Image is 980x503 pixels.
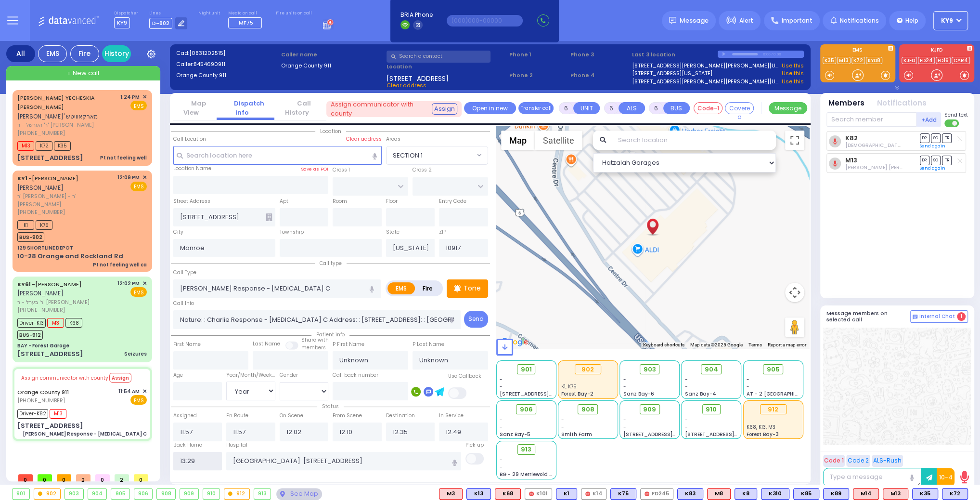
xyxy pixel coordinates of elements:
[499,336,530,348] a: Open this area in Google Maps (opens a new window)
[623,431,714,438] span: [STREET_ADDRESS][PERSON_NAME]
[561,390,593,397] span: Forest Bay-2
[509,71,567,79] span: Phone 2
[823,57,836,64] a: K35
[333,198,347,205] label: Room
[782,78,804,86] a: Use this
[70,45,99,62] div: Fire
[823,488,849,500] div: BLS
[760,404,787,415] div: 912
[115,474,129,481] span: 2
[198,11,220,16] label: Night unit
[280,412,303,420] label: On Scene
[17,330,43,340] span: BUS-912
[157,489,175,499] div: 908
[285,99,316,118] a: Call History
[521,365,532,374] span: 901
[439,488,463,500] div: M3
[707,488,731,500] div: M8
[130,101,147,110] span: EMS
[17,342,69,349] div: BAY - Forest Garage
[315,260,347,267] span: Call type
[413,341,444,348] label: P Last Name
[500,471,554,478] span: BG - 29 Merriewold S.
[142,387,147,396] span: ✕
[387,146,475,164] span: SECTION 1
[465,441,484,449] label: Pick up
[793,488,819,500] div: K85
[581,405,594,414] span: 908
[685,424,688,431] span: -
[17,208,65,216] span: [PHONE_NUMBER]
[203,489,220,499] div: 910
[466,488,491,500] div: K13
[877,98,927,109] button: Notifications
[931,133,941,143] span: SO
[851,57,865,64] a: K72
[38,45,67,62] div: EMS
[933,11,968,30] button: KY9
[280,198,288,205] label: Apt
[95,474,110,481] span: 0
[38,14,102,26] img: Logo
[556,488,577,500] div: K1
[173,412,197,420] label: Assigned
[632,51,718,59] label: Last 3 location
[331,100,430,119] span: Assign communicator with county
[414,282,441,294] label: Fire
[439,228,446,236] label: ZIP
[521,445,531,454] span: 913
[706,405,717,414] span: 910
[134,489,153,499] div: 906
[782,69,804,78] a: Use this
[17,298,114,306] span: ר' בערל - ר' [PERSON_NAME]
[67,68,99,78] span: + New call
[281,51,383,59] label: Caller name
[114,11,138,16] label: Dispatcher
[228,11,265,16] label: Medic on call
[130,182,147,191] span: EMS
[845,164,930,171] span: Levy Friedman
[669,17,676,24] img: message.svg
[495,488,521,500] div: ALS
[142,173,147,182] span: ✕
[747,424,775,431] span: K68, K13, M3
[899,48,974,54] label: KJFD
[317,403,344,410] span: Status
[761,488,789,500] div: K310
[173,146,382,164] input: Search location here
[942,488,968,500] div: BLS
[942,133,952,143] span: TR
[632,69,712,78] a: [STREET_ADDRESS][US_STATE]
[130,395,147,405] span: EMS
[50,409,66,419] span: M13
[386,198,398,205] label: Floor
[570,71,629,79] span: Phone 4
[400,11,433,19] span: BRIA Phone
[109,373,131,383] button: Assign
[561,416,564,424] span: -
[767,365,780,374] span: 905
[17,232,44,242] span: BUS-902
[957,312,966,321] span: 1
[918,57,935,64] a: FD24
[556,488,577,500] div: BLS
[509,51,567,59] span: Phone 1
[17,220,34,230] span: K1
[735,488,757,500] div: K8
[176,49,278,57] label: Cad:
[253,340,280,348] label: Last Name
[65,318,82,328] span: K68
[386,412,415,420] label: Destination
[17,409,48,419] span: Driver-K82
[500,383,503,390] span: -
[117,280,140,287] span: 12:02 PM
[13,489,29,499] div: 901
[761,488,789,500] div: BLS
[747,376,749,383] span: -
[6,45,35,62] div: All
[694,102,722,114] button: Code-1
[226,441,247,449] label: Hospital
[93,261,147,268] div: Pt not feeling well ca
[226,452,461,470] input: Search hospital
[227,99,264,118] a: Dispatch info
